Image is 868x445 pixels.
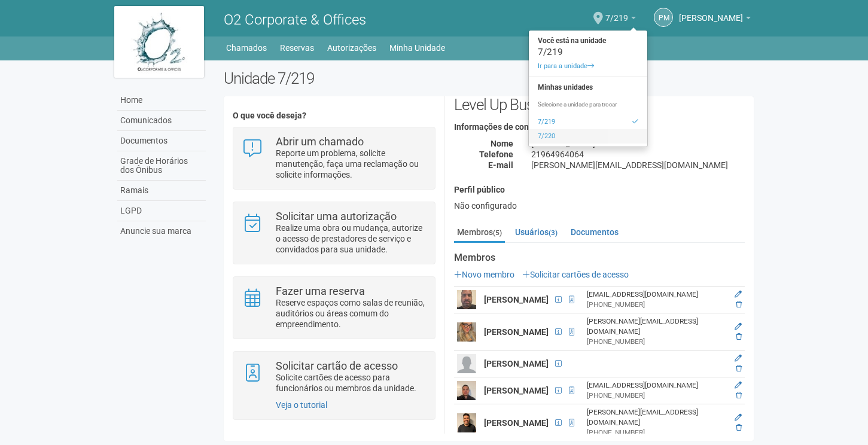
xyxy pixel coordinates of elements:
strong: Membros [454,252,745,263]
a: Excluir membro [736,423,742,432]
div: [PERSON_NAME][EMAIL_ADDRESS][DOMAIN_NAME] [522,160,754,170]
a: Editar membro [735,354,742,362]
div: [PERSON_NAME][EMAIL_ADDRESS][DOMAIN_NAME] [587,407,723,428]
a: Solicitar cartões de acesso [522,270,629,279]
a: 7/219 [529,115,647,129]
a: [PERSON_NAME] [679,15,751,25]
a: Veja o tutorial [276,400,327,410]
img: logo.jpg [114,6,204,78]
strong: [PERSON_NAME] [484,386,549,395]
a: Chamados [226,39,267,56]
a: Solicitar uma autorização Realize uma obra ou mudança, autorize o acesso de prestadores de serviç... [242,211,426,255]
a: 7/219 [605,15,636,25]
a: Membros(5) [454,223,505,243]
img: user.png [457,354,476,373]
h4: O que você deseja? [233,111,435,120]
span: Paulo Mauricio Rodrigues Pinto [679,2,743,23]
a: Solicitar cartão de acesso Solicite cartões de acesso para funcionários ou membros da unidade. [242,361,426,394]
img: user.png [457,413,476,432]
a: Fazer uma reserva Reserve espaços como salas de reunião, auditórios ou áreas comum do empreendime... [242,286,426,330]
a: Editar membro [735,381,742,389]
strong: [PERSON_NAME] [484,295,549,304]
img: user.png [457,322,476,342]
small: (5) [493,228,502,237]
div: [EMAIL_ADDRESS][DOMAIN_NAME] [587,380,723,391]
strong: Você está na unidade [529,33,647,48]
div: [PHONE_NUMBER] [587,391,723,401]
strong: Fazer uma reserva [276,285,365,297]
img: user.png [457,290,476,309]
strong: Telefone [479,150,513,159]
a: LGPD [117,201,206,221]
h4: Perfil público [454,185,745,194]
strong: Solicitar cartão de acesso [276,359,398,372]
a: Excluir membro [736,300,742,309]
a: Documentos [568,223,622,241]
span: 7/219 [605,2,628,23]
p: Realize uma obra ou mudança, autorize o acesso de prestadores de serviço e convidados para sua un... [276,222,426,255]
div: [PHONE_NUMBER] [587,428,723,438]
div: [PERSON_NAME] [522,138,754,149]
a: Grade de Horários dos Ônibus [117,151,206,181]
a: Anuncie sua marca [117,221,206,241]
a: Excluir membro [736,364,742,373]
strong: Nome [491,139,513,148]
a: Abrir um chamado Reporte um problema, solicite manutenção, faça uma reclamação ou solicite inform... [242,136,426,180]
a: Excluir membro [736,333,742,341]
div: [EMAIL_ADDRESS][DOMAIN_NAME] [587,289,723,300]
a: Ramais [117,181,206,201]
a: Usuários(3) [512,223,561,241]
a: Documentos [117,131,206,151]
a: Editar membro [735,322,742,331]
a: PM [654,8,673,27]
p: Selecione a unidade para trocar [529,100,647,109]
a: Excluir membro [736,391,742,400]
a: Reservas [280,39,314,56]
h2: Unidade 7/219 [224,69,754,87]
h4: Informações de contato (interno) [454,123,745,132]
p: Reserve espaços como salas de reunião, auditórios ou áreas comum do empreendimento. [276,297,426,330]
a: Editar membro [735,413,742,422]
div: [PHONE_NUMBER] [587,300,723,310]
div: Não configurado [454,200,745,211]
p: Reporte um problema, solicite manutenção, faça uma reclamação ou solicite informações. [276,148,426,180]
strong: [PERSON_NAME] [484,418,549,428]
strong: [PERSON_NAME] [484,359,549,368]
p: Solicite cartões de acesso para funcionários ou membros da unidade. [276,372,426,394]
strong: Solicitar uma autorização [276,210,397,222]
strong: Minhas unidades [529,80,647,95]
small: (3) [549,228,558,237]
div: [PERSON_NAME][EMAIL_ADDRESS][DOMAIN_NAME] [587,316,723,337]
a: Ir para a unidade [529,59,647,74]
div: 21964964064 [522,149,754,160]
strong: Abrir um chamado [276,135,364,148]
strong: E-mail [488,160,513,170]
img: user.png [457,381,476,400]
a: Editar membro [735,290,742,298]
div: [PHONE_NUMBER] [587,337,723,347]
a: Autorizações [327,39,376,56]
a: Comunicados [117,111,206,131]
span: O2 Corporate & Offices [224,11,366,28]
div: 7/219 [529,48,647,56]
strong: [PERSON_NAME] [484,327,549,337]
a: Minha Unidade [389,39,445,56]
a: Home [117,90,206,111]
a: Novo membro [454,270,514,279]
a: 7/220 [529,129,647,144]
